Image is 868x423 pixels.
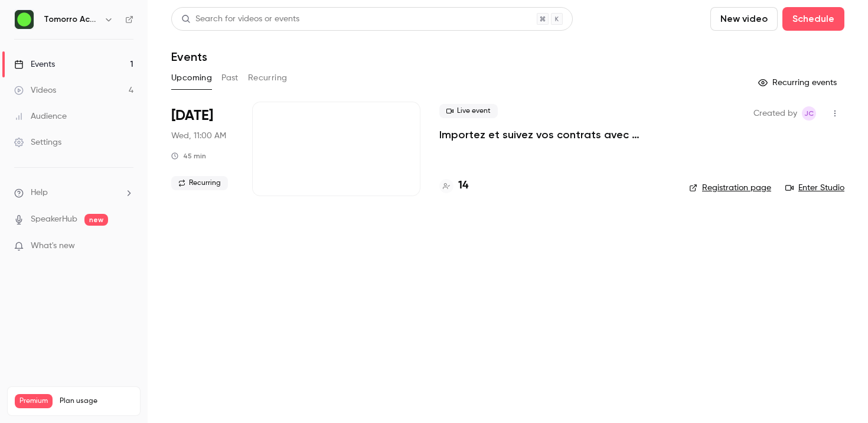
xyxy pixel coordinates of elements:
[753,73,844,92] button: Recurring events
[181,13,299,25] div: Search for videos or events
[785,182,844,194] a: Enter Studio
[439,178,468,194] a: 14
[14,110,67,122] div: Audience
[31,187,48,199] span: Help
[171,102,233,196] div: Oct 15 Wed, 11:00 AM (Europe/Paris)
[119,241,133,252] iframe: Noticeable Trigger
[710,7,778,31] button: New video
[60,396,133,406] span: Plan usage
[221,69,239,87] button: Past
[802,106,816,121] span: Julia Chabrier
[439,104,498,118] span: Live event
[31,213,77,226] a: SpeakerHub
[458,178,468,194] h4: 14
[171,106,213,125] span: [DATE]
[689,182,771,194] a: Registration page
[31,240,75,252] span: What's new
[171,151,206,161] div: 45 min
[14,84,56,96] div: Videos
[804,106,814,121] span: JC
[14,136,61,148] div: Settings
[171,130,226,142] span: Wed, 11:00 AM
[171,69,212,87] button: Upcoming
[439,128,670,142] a: Importez et suivez vos contrats avec [PERSON_NAME]
[753,106,797,121] span: Created by
[248,69,288,87] button: Recurring
[14,187,133,199] li: help-dropdown-opener
[15,394,53,408] span: Premium
[14,58,55,70] div: Events
[84,214,108,226] span: new
[782,7,844,31] button: Schedule
[171,50,207,64] h1: Events
[15,10,34,29] img: Tomorro Academy
[44,14,99,25] h6: Tomorro Academy
[171,176,228,190] span: Recurring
